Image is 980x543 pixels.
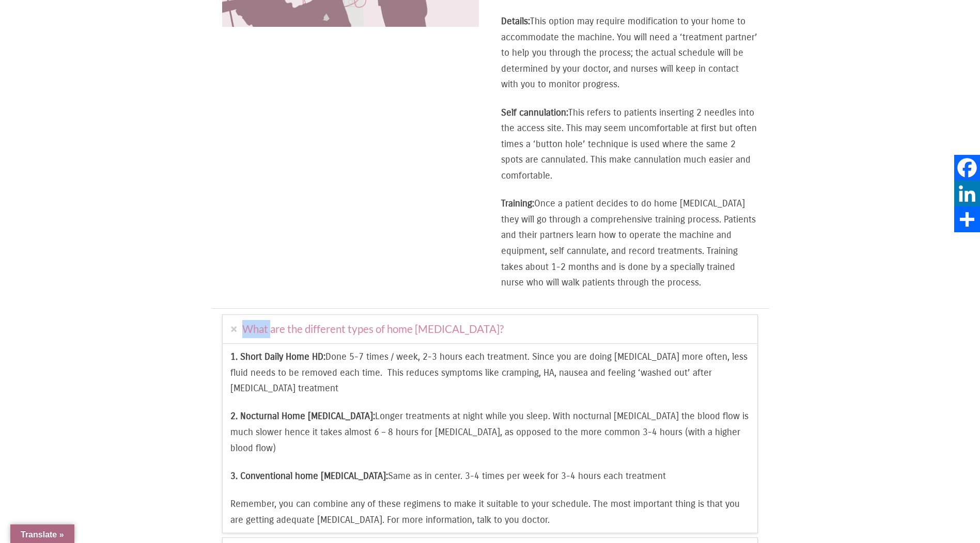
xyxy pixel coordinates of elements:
[501,13,758,92] p: This option may require modification to your home to accommodate the machine. You will need a ‘tr...
[230,410,375,422] strong: 2. Nocturnal Home [MEDICAL_DATA]:
[230,470,388,482] strong: 3. Conventional home [MEDICAL_DATA]:
[223,315,757,343] a: What are the different types of home [MEDICAL_DATA]?
[230,496,750,528] p: Remember, you can combine any of these regimens to make it suitable to your schedule. The most im...
[954,155,980,181] a: Facebook
[501,198,534,209] strong: Training:
[954,181,980,206] a: LinkedIn
[230,408,750,456] p: Longer treatments at night while you sleep. With nocturnal [MEDICAL_DATA] the blood flow is much ...
[501,196,758,291] p: Once a patient decides to do home [MEDICAL_DATA] they will go through a comprehensive training pr...
[223,343,757,533] div: Done 5-7 times / week, 2-3 hours each treatment. Since you are doing [MEDICAL_DATA] more often, l...
[501,107,568,118] strong: Self cannulation:
[501,15,530,27] strong: Details:
[21,530,64,539] span: Translate »
[501,105,758,184] p: This refers to patients inserting 2 needles into the access site. This may seem uncomfortable at ...
[230,468,750,484] p: Same as in center. 3-4 times per week for 3-4 hours each treatment
[230,351,325,362] strong: 1. Short Daily Home HD:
